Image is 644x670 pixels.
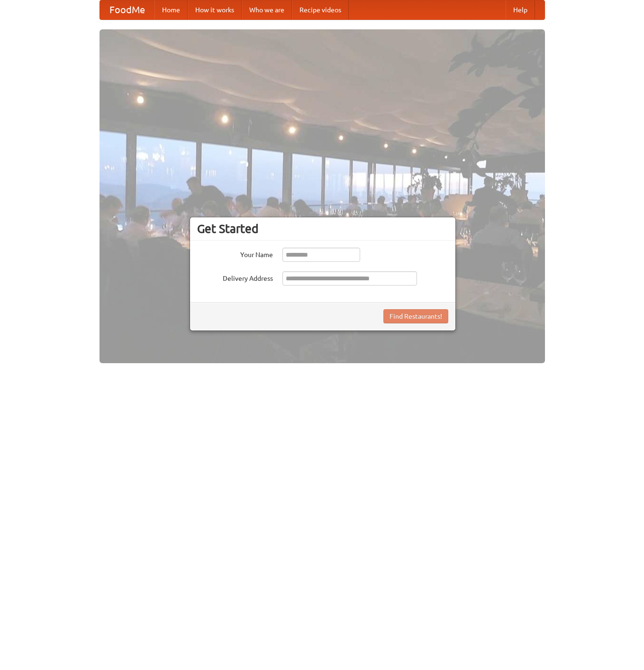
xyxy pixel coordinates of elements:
[506,0,535,19] a: Help
[292,0,349,19] a: Recipe videos
[383,309,448,323] button: Find Restaurants!
[188,0,242,19] a: How it works
[100,0,154,19] a: FoodMe
[242,0,292,19] a: Who we are
[154,0,188,19] a: Home
[197,271,273,283] label: Delivery Address
[197,222,448,236] h3: Get Started
[197,248,273,259] label: Your Name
